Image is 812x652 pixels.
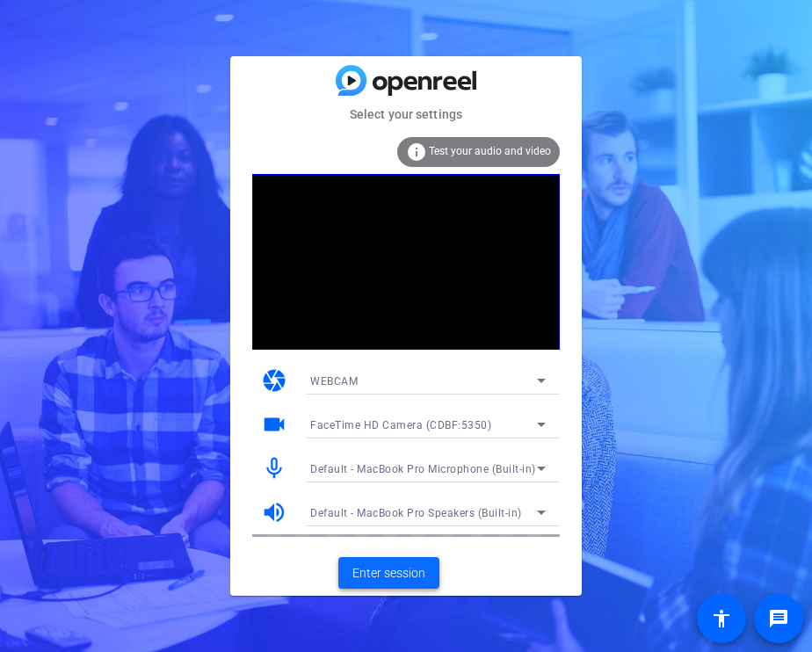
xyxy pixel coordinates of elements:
mat-icon: accessibility [711,608,732,629]
span: Enter session [352,564,425,583]
span: FaceTime HD Camera (CDBF:5350) [310,419,491,431]
span: WEBCAM [310,375,358,388]
img: blue-gradient.svg [336,65,476,96]
mat-icon: volume_up [261,499,287,525]
button: Enter session [338,557,439,589]
mat-icon: mic_none [261,455,287,482]
span: Test your audio and video [429,145,551,157]
span: Default - MacBook Pro Speakers (Built-in) [310,507,522,519]
mat-card-subtitle: Select your settings [230,105,582,124]
span: Default - MacBook Pro Microphone (Built-in) [310,463,536,475]
mat-icon: info [406,141,427,163]
mat-icon: videocam [261,411,287,438]
mat-icon: message [768,608,789,629]
mat-icon: camera [261,367,287,394]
